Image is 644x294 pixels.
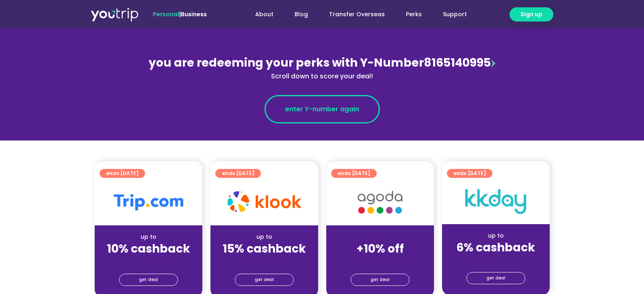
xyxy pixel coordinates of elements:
a: About [245,7,284,22]
div: (for stays only) [333,256,427,265]
span: Personal [153,10,179,18]
span: ends [DATE] [453,169,486,178]
a: ends [DATE] [215,169,261,178]
a: Perks [395,7,432,22]
a: Blog [284,7,319,22]
div: up to [217,233,312,241]
a: ends [DATE] [331,169,377,178]
div: up to [101,233,196,241]
span: ends [DATE] [106,169,139,178]
strong: +10% off [356,241,404,257]
strong: 15% cashback [223,241,306,257]
a: ends [DATE] [100,169,145,178]
span: ends [DATE] [222,169,254,178]
div: 8165140995 [146,54,499,81]
strong: 6% cashback [456,240,535,255]
div: (for stays only) [449,255,543,264]
div: up to [449,231,543,240]
span: ends [DATE] [338,169,370,178]
span: | [153,10,207,18]
span: get deal [139,274,158,285]
span: get deal [371,274,390,285]
div: (for stays only) [217,256,312,265]
a: Business [181,10,207,18]
a: enter Y-number again [265,95,380,123]
div: Scroll down to score your deal! [146,71,499,81]
span: Sign up [520,10,542,19]
nav: Menu [229,7,477,22]
a: get deal [119,274,178,286]
span: get deal [486,272,505,284]
a: Sign up [510,7,553,22]
span: you are redeeming your perks with Y-Number [149,55,424,71]
a: get deal [466,272,525,284]
a: get deal [351,274,410,286]
span: enter Y-number again [285,104,359,114]
strong: 10% cashback [107,241,190,257]
span: up to [373,233,388,241]
div: (for stays only) [101,256,196,265]
a: get deal [235,274,294,286]
a: Transfer Overseas [319,7,395,22]
a: Support [432,7,477,22]
span: get deal [255,274,274,285]
a: ends [DATE] [447,169,492,178]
